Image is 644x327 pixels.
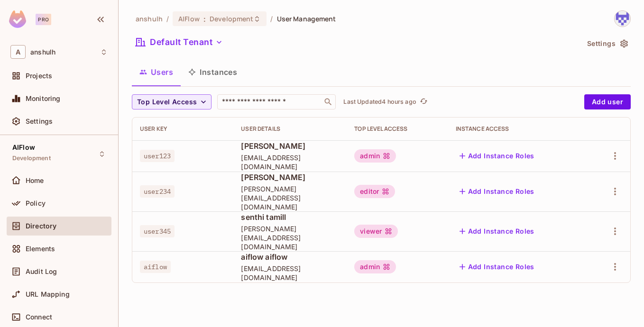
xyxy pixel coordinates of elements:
span: aiflow aiflow [241,252,339,262]
button: Users [132,60,181,84]
span: user123 [140,150,175,162]
div: User Details [241,125,339,133]
span: : [203,15,206,23]
img: SReyMgAAAABJRU5ErkJggg== [9,10,26,28]
li: / [270,14,273,23]
span: Audit Log [26,268,57,275]
span: Connect [26,313,52,321]
span: [EMAIL_ADDRESS][DOMAIN_NAME] [241,264,339,282]
span: senthi tamill [241,212,339,222]
span: [PERSON_NAME] [241,172,339,182]
button: refresh [418,96,430,108]
button: Add Instance Roles [456,224,538,239]
span: User Management [277,14,336,23]
span: Settings [26,118,53,125]
span: Monitoring [26,95,61,102]
button: Instances [181,60,245,84]
span: AIFlow [178,14,200,23]
span: AIFlow [12,144,35,151]
span: Development [12,154,51,162]
span: user345 [140,225,175,237]
span: Policy [26,200,46,207]
span: refresh [420,97,428,107]
span: Development [210,14,253,23]
div: Top Level Access [354,125,440,133]
span: Top Level Access [137,96,197,108]
span: Elements [26,245,55,253]
span: [PERSON_NAME][EMAIL_ADDRESS][DOMAIN_NAME] [241,224,339,251]
li: / [166,14,169,23]
img: anshulh.work@gmail.com [615,11,630,27]
span: [EMAIL_ADDRESS][DOMAIN_NAME] [241,153,339,171]
div: editor [354,185,395,198]
button: Add Instance Roles [456,184,538,199]
div: viewer [354,225,398,238]
span: Directory [26,222,56,230]
span: the active workspace [136,14,163,23]
span: Workspace: anshulh [30,48,55,56]
button: Top Level Access [132,94,212,109]
span: Click to refresh data [416,96,430,108]
div: admin [354,149,396,163]
span: user234 [140,185,175,198]
button: Add user [584,94,631,109]
button: Add Instance Roles [456,148,538,163]
p: Last Updated 4 hours ago [343,98,416,106]
span: [PERSON_NAME][EMAIL_ADDRESS][DOMAIN_NAME] [241,184,339,211]
button: Settings [583,36,631,51]
button: Default Tenant [132,35,227,50]
button: Add Instance Roles [456,259,538,274]
div: Pro [36,14,51,25]
span: aiflow [140,261,171,273]
span: Home [26,177,44,184]
div: Instance Access [456,125,580,133]
span: Projects [26,72,52,80]
div: admin [354,260,396,273]
span: [PERSON_NAME] [241,141,339,151]
div: User Key [140,125,226,133]
span: A [10,45,26,59]
span: URL Mapping [26,291,70,298]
